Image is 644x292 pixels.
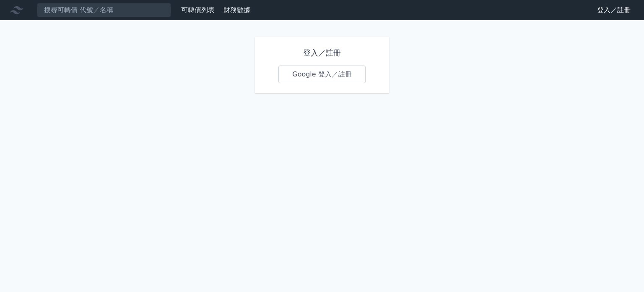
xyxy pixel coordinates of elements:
a: Google 登入／註冊 [278,66,366,83]
h1: 登入／註冊 [278,47,366,59]
a: 財務數據 [223,6,250,14]
a: 登入／註冊 [590,3,637,17]
a: 可轉債列表 [181,6,215,14]
input: 搜尋可轉債 代號／名稱 [37,3,171,17]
